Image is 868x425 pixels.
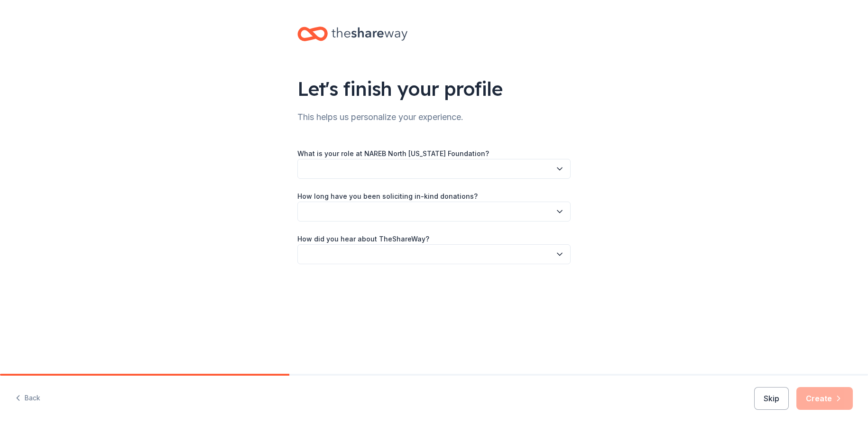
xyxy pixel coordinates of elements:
button: Skip [754,387,789,410]
label: What is your role at NAREB North [US_STATE] Foundation? [297,149,489,158]
label: How long have you been soliciting in-kind donations? [297,192,478,201]
div: Let's finish your profile [297,75,571,102]
div: This helps us personalize your experience. [297,110,571,125]
label: How did you hear about TheShareWay? [297,234,429,244]
button: Back [15,388,40,408]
